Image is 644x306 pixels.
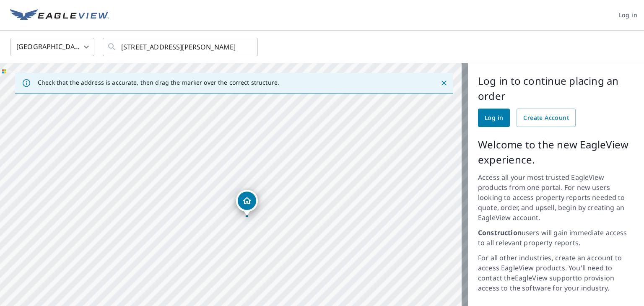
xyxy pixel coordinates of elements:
[517,109,576,127] a: Create Account
[478,109,510,127] a: Log in
[478,137,634,167] p: Welcome to the new EagleView experience.
[478,253,634,293] p: For all other industries, create an account to access EagleView products. You'll need to contact ...
[10,9,109,22] img: EV Logo
[515,273,576,283] a: EagleView support
[478,73,634,104] p: Log in to continue placing an order
[10,35,94,59] div: [GEOGRAPHIC_DATA]
[485,113,503,123] span: Log in
[478,172,634,223] p: Access all your most trusted EagleView products from one portal. For new users looking to access ...
[619,10,637,21] span: Log in
[121,35,241,59] input: Search by address or latitude-longitude
[38,79,279,86] p: Check that the address is accurate, then drag the marker over the correct structure.
[236,190,258,216] div: Dropped pin, building 1, Residential property, 93 Mcdowell Rd Elizabethtown, NC 28337
[478,228,634,248] p: users will gain immediate access to all relevant property reports.
[478,228,522,237] strong: Construction
[439,78,449,88] button: Close
[523,113,569,123] span: Create Account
